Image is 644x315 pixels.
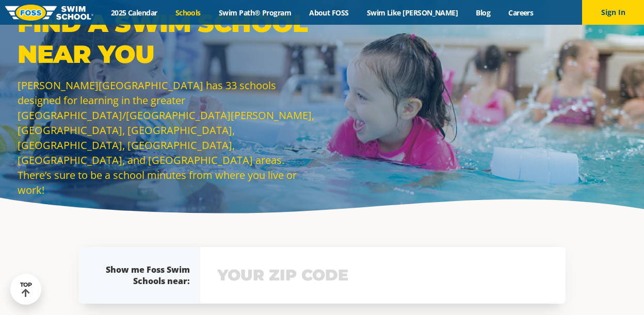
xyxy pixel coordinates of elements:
[215,260,551,290] input: YOUR ZIP CODE
[467,8,500,18] a: Blog
[500,8,542,18] a: Careers
[99,264,190,287] div: Show me Foss Swim Schools near:
[210,8,300,18] a: Swim Path® Program
[300,8,358,18] a: About FOSS
[20,281,32,297] div: TOP
[5,5,93,21] img: FOSS Swim School Logo
[166,8,210,18] a: Schools
[102,8,166,18] a: 2025 Calendar
[358,8,467,18] a: Swim Like [PERSON_NAME]
[18,8,317,70] p: Find a Swim School Near You
[18,78,317,197] p: [PERSON_NAME][GEOGRAPHIC_DATA] has 33 schools designed for learning in the greater [GEOGRAPHIC_DA...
